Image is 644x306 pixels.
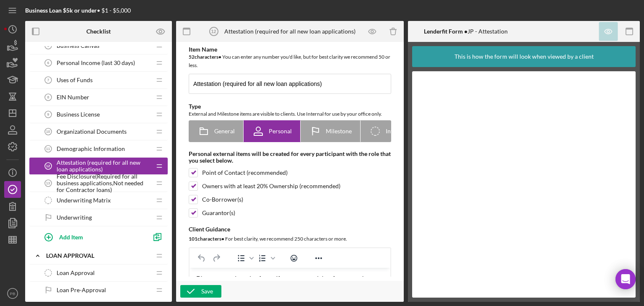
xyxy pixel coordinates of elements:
[209,252,223,264] button: Redo
[7,7,194,26] body: Rich Text Area. Press ALT-0 for help.
[312,252,326,264] button: Reveal or hide additional toolbar items
[421,80,628,289] iframe: Lenderfit form
[57,77,93,83] span: Uses of Funds
[454,46,594,67] div: This is how the form will look when viewed by a client
[189,236,224,242] b: 101 character s •
[234,252,255,264] div: Bullet list
[189,53,391,70] div: You can enter any number you'd like, but for best clarity we recommend 50 or less.
[214,128,235,135] span: General
[211,29,216,34] tspan: 12
[46,164,50,168] tspan: 12
[57,128,127,135] span: Organizational Documents
[57,214,92,221] span: Underwriting
[57,287,106,293] span: Loan Pre-Approval
[189,150,391,164] div: Personal external items will be created for every participant with the role that you select below.
[25,7,97,14] b: Business Loan $5k or under
[201,285,213,298] div: Save
[224,28,356,35] div: Attestation (required for all new loan applications)
[57,94,89,101] span: EIN Number
[47,61,49,65] tspan: 6
[255,252,276,264] div: Numbered list
[57,173,151,193] span: Fee Disclosure(Required for all business applications,Not needed for Contractor loans)
[386,128,406,135] span: Internal
[57,197,111,204] span: Underwriting Matrix
[287,252,301,264] button: Emojis
[57,145,125,152] span: Demographic Information
[269,128,292,135] span: Personal
[189,226,391,233] div: Client Guidance
[189,235,391,243] div: For best clarity, we recommend 250 characters or more.
[189,103,391,110] div: Type
[59,229,83,245] div: Add Item
[46,130,50,134] tspan: 10
[46,181,50,185] tspan: 13
[202,183,340,189] div: Owners with at least 20% Ownership (recommended)
[189,110,391,118] div: External and Milestone items are visible to clients. Use Internal for use by your office only.
[47,78,49,82] tspan: 7
[202,169,288,176] div: Point of Contact (recommended)
[202,210,235,216] div: Guarantor(s)
[326,128,352,135] span: Milestone
[38,228,147,245] button: Add Item
[47,44,49,48] tspan: 5
[195,252,209,264] button: Undo
[47,95,49,99] tspan: 8
[189,54,221,60] b: 52 character s •
[10,291,16,296] text: PB
[180,285,221,298] button: Save
[57,111,100,118] span: Business License
[46,147,50,151] tspan: 11
[86,28,111,35] b: Checklist
[57,270,95,276] span: Loan Approval
[424,28,467,35] b: Lenderfit Form •
[424,28,508,35] div: JP - Attestation
[615,269,636,289] div: Open Intercom Messenger
[57,159,151,173] span: Attestation (required for all new loan applications)
[202,196,243,203] div: Co-Borrower(s)
[4,285,21,302] button: PB
[57,60,135,66] span: Personal Income (last 30 days)
[7,7,194,26] div: Please complete the form. If you are applying for a new loan you will need to sign a new attestat...
[189,46,391,53] div: Item Name
[46,252,151,259] div: Loan Approval
[25,7,131,14] div: • $1 - $5,000
[47,112,49,117] tspan: 9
